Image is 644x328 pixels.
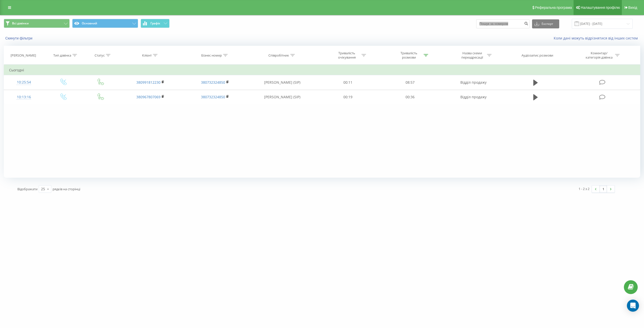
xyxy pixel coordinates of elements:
span: Відображати [17,187,37,191]
div: Бізнес номер [201,53,222,58]
span: Графік [150,22,160,25]
td: [PERSON_NAME] (SIP) [247,75,317,90]
span: рядків на сторінці [53,187,80,191]
div: Співробітник [268,53,289,58]
div: 25 [41,186,45,192]
a: 380967807069 [136,95,160,99]
td: [PERSON_NAME] (SIP) [247,90,317,104]
td: 00:19 [317,90,379,104]
a: 380991812230 [136,80,160,85]
div: Статус [95,53,105,58]
td: 00:11 [317,75,379,90]
div: 10:25:54 [9,77,39,87]
span: Вихід [628,6,637,10]
input: Пошук за номером [476,19,530,28]
span: Реферальна програма [535,6,572,10]
a: 380732324850 [201,95,225,99]
span: Всі дзвінки [12,21,29,25]
button: Основний [72,19,138,28]
button: Графік [141,19,170,28]
div: Клієнт [142,53,152,58]
div: Аудіозапис розмови [521,53,553,58]
div: [PERSON_NAME] [11,53,36,58]
div: Коментар/категорія дзвінка [584,51,614,60]
a: Коли дані можуть відрізнятися вiд інших систем [554,36,640,40]
td: 08:57 [379,75,441,90]
a: 380732324850 [201,80,225,85]
div: 1 - 2 з 2 [579,186,589,191]
td: Відділ продажу [441,90,506,104]
span: Налаштування профілю [581,6,620,10]
button: Експорт [532,19,559,28]
button: Скинути фільтри [4,36,35,40]
td: Сьогодні [4,65,640,75]
div: Тип дзвінка [53,53,71,58]
div: 10:13:16 [9,92,39,102]
div: Назва схеми переадресації [459,51,486,60]
div: Open Intercom Messenger [627,300,639,312]
a: 1 [599,185,607,193]
div: Тривалість очікування [333,51,360,60]
div: Тривалість розмови [395,51,422,60]
button: Всі дзвінки [4,19,70,28]
td: 00:36 [379,90,441,104]
td: Відділ продажу [441,75,506,90]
